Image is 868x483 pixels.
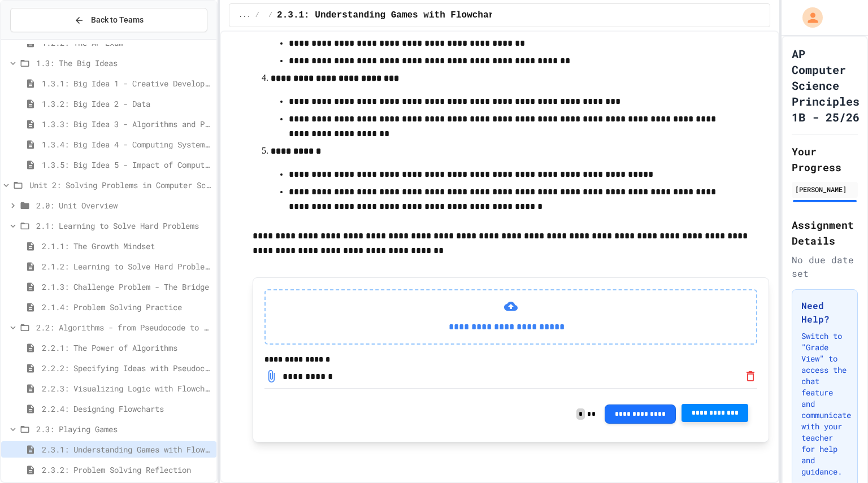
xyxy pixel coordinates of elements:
span: 1.3.2: Big Idea 2 - Data [42,98,212,110]
div: No due date set [792,253,858,280]
button: Mark for Removal [744,369,757,383]
span: Unit 2: Solving Problems in Computer Science [29,179,212,191]
h3: Need Help? [801,299,848,326]
span: 2.2.2: Specifying Ideas with Pseudocode [42,362,212,374]
span: 1.3.1: Big Idea 1 - Creative Development [42,77,212,89]
span: 1.3.4: Big Idea 4 - Computing Systems and Networks [42,138,212,150]
h2: Assignment Details [792,217,858,249]
span: 1.3.5: Big Idea 5 - Impact of Computing [42,159,212,171]
h2: Your Progress [792,143,858,175]
span: 2.1.4: Problem Solving Practice [42,301,212,313]
span: 2.2.3: Visualizing Logic with Flowcharts [42,382,212,394]
span: 2.1.2: Learning to Solve Hard Problems [42,260,212,272]
span: 2.1.3: Challenge Problem - The Bridge [42,281,212,293]
span: 2.2.4: Designing Flowcharts [42,403,212,415]
a: Download [264,369,278,383]
span: 1.3: The Big Ideas [36,57,212,69]
h1: AP Computer Science Principles 1B - 25/26 [792,46,860,125]
span: 2.3.1: Understanding Games with Flowcharts [277,8,505,22]
span: Back to Teams [91,14,144,26]
span: 2.2.1: The Power of Algorithms [42,342,212,354]
span: 2.3.1: Understanding Games with Flowcharts [42,443,212,455]
div: [PERSON_NAME] [795,184,854,194]
span: 1.3.3: Big Idea 3 - Algorithms and Programming [42,118,212,130]
p: Switch to "Grade View" to access the chat feature and communicate with your teacher for help and ... [801,330,848,477]
span: 2.2: Algorithms - from Pseudocode to Flowcharts [36,321,212,333]
span: 2.3.2: Problem Solving Reflection [42,464,212,476]
span: / [255,11,259,20]
div: My Account [791,5,826,31]
span: / [268,11,272,20]
span: 2.1: Learning to Solve Hard Problems [36,220,212,232]
span: ... [238,11,251,20]
span: 2.1.1: The Growth Mindset [42,240,212,252]
span: 2.0: Unit Overview [36,199,212,211]
span: 2.3: Playing Games [36,423,212,435]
